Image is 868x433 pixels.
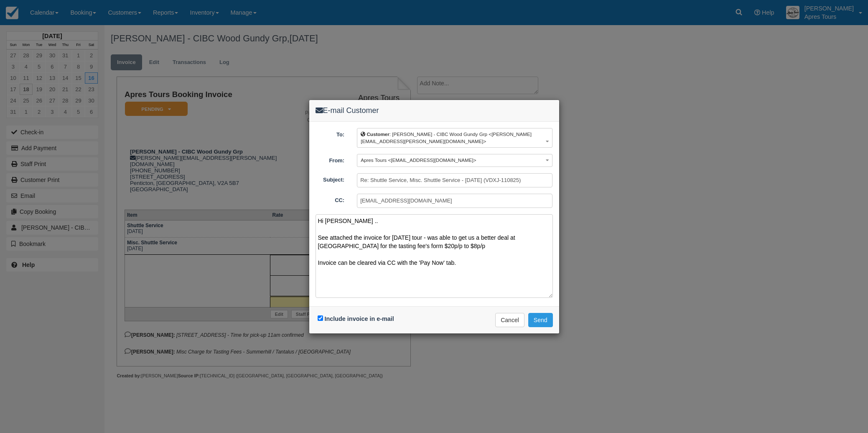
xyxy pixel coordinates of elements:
label: Include invoice in e-mail [325,315,394,322]
label: Subject: [309,173,351,184]
button: Cancel [495,313,524,327]
label: From: [309,154,351,165]
button: Apres Tours <[EMAIL_ADDRESS][DOMAIN_NAME]> [357,154,552,167]
span: Apres Tours <[EMAIL_ADDRESS][DOMAIN_NAME]> [361,157,476,163]
button: Send [528,313,553,327]
label: To: [309,128,351,139]
h4: E-mail Customer [316,106,553,115]
span: : [PERSON_NAME] - CIBC Wood Gundy Grp <[PERSON_NAME][EMAIL_ADDRESS][PERSON_NAME][DOMAIN_NAME]> [361,131,532,144]
b: Customer [367,131,389,137]
label: CC: [309,194,351,205]
button: Customer: [PERSON_NAME] - CIBC Wood Gundy Grp <[PERSON_NAME][EMAIL_ADDRESS][PERSON_NAME][DOMAIN_N... [357,128,552,148]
